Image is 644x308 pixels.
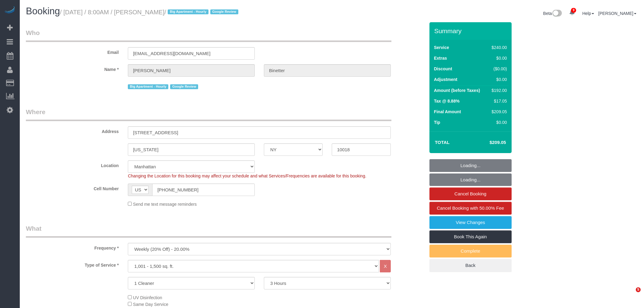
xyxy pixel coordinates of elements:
[4,6,16,15] img: Automaid Logo
[332,143,390,156] input: Zip Code
[152,184,255,196] input: Cell Number
[128,47,255,60] input: Email
[437,205,504,211] span: Cancel Booking with 50.00% Fee
[26,107,391,121] legend: Where
[21,64,123,72] label: Name *
[489,87,507,93] div: $192.00
[598,11,636,16] a: [PERSON_NAME]
[26,28,391,42] legend: Who
[636,287,641,292] span: 5
[623,287,638,302] iframe: Intercom live chat
[21,160,123,169] label: Location
[434,119,440,125] label: Tip
[21,260,123,268] label: Type of Service *
[434,27,509,34] h3: Summary
[128,84,168,89] span: Big Apartment - Hourly
[26,224,391,238] legend: What
[264,64,391,77] input: Last Name
[21,126,123,135] label: Address
[434,98,460,104] label: Tax @ 8.88%
[434,76,457,82] label: Adjustment
[429,202,512,215] a: Cancel Booking with 50.00% Fee
[471,140,506,145] h4: $209.05
[434,87,480,93] label: Amount (before Taxes)
[434,55,447,61] label: Extras
[128,143,255,156] input: City
[489,76,507,82] div: $0.00
[543,11,562,16] a: Beta
[21,184,123,192] label: Cell Number
[133,302,168,307] span: Same Day Service
[21,47,123,55] label: Email
[26,6,60,16] span: Booking
[128,64,255,77] input: First Name
[434,44,449,51] label: Service
[210,9,238,14] span: Google Review
[133,202,197,207] span: Send me text message reminders
[434,66,452,72] label: Discount
[489,119,507,125] div: $0.00
[435,140,450,145] strong: Total
[128,173,366,178] span: Changing the Location for this booking may affect your schedule and what Services/Frequencies are...
[571,8,576,13] span: 9
[566,6,578,19] a: 9
[429,259,512,272] a: Back
[489,66,507,72] div: ($0.00)
[489,109,507,115] div: $209.05
[133,295,162,300] span: UV Disinfection
[489,98,507,104] div: $17.05
[582,11,594,16] a: Help
[429,230,512,243] a: Book This Again
[429,187,512,200] a: Cancel Booking
[60,9,240,16] small: / [DATE] / 8:00AM / [PERSON_NAME]
[489,55,507,61] div: $0.00
[434,109,461,115] label: Final Amount
[489,44,507,51] div: $240.00
[164,9,240,16] span: /
[429,216,512,229] a: View Changes
[21,243,123,251] label: Frequency *
[170,84,198,89] span: Google Review
[168,9,208,14] span: Big Apartment - Hourly
[552,10,562,18] img: New interface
